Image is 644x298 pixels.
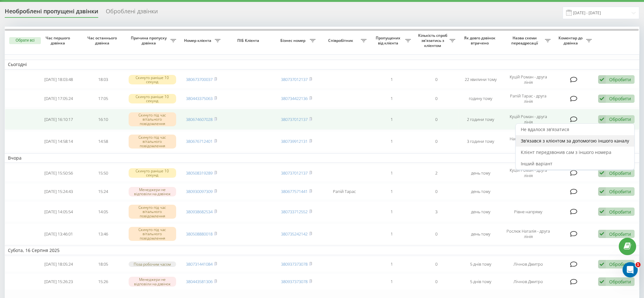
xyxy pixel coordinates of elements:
span: Назва схеми переадресації [506,36,545,45]
td: 1 [370,71,414,89]
div: Поза робочим часом [129,262,176,267]
td: годину тому [458,90,503,108]
div: Обробити [609,189,631,195]
td: 22 хвилини тому [458,71,503,89]
td: 3 [414,201,458,222]
a: 380930097309 [186,189,213,194]
td: Лічнов Дмитро [503,273,553,290]
a: 380731441084 [186,261,213,267]
a: 380938682534 [186,209,213,215]
td: день тому [458,183,503,200]
td: 0 [414,273,458,290]
a: 380508319289 [186,170,213,176]
a: 380733712552 [281,209,308,215]
td: [DATE] 17:05:24 [36,90,81,108]
div: Оброблені дзвінки [106,8,158,18]
td: 0 [414,131,458,152]
span: Співробітник [322,38,360,43]
td: 14:05 [81,201,125,222]
td: 1 [370,183,414,200]
div: Обробити [609,116,631,122]
span: 1 [635,262,641,267]
div: Скинуто раніше 10 секунд [129,168,176,178]
td: 0 [414,183,458,200]
td: 1 [370,109,414,130]
td: 0 [414,109,458,130]
span: Пропущених від клієнта [373,36,405,45]
td: 15:26 [81,273,125,290]
a: 380443581306 [186,279,213,284]
td: 0 [414,90,458,108]
td: Субота, 16 Серпня 2025 [5,246,639,255]
div: Скинуто раніше 10 секунд [129,94,176,103]
div: Менеджери не відповіли на дзвінок [129,277,176,286]
td: 1 [370,201,414,222]
td: 17:05 [81,90,125,108]
td: 2 години тому [458,109,503,130]
td: 3 години тому [458,131,503,152]
a: 380508880018 [186,231,213,237]
span: ПІБ Клієнта [229,38,269,43]
div: Скинуто під час вітального повідомлення [129,227,176,241]
div: Необроблені пропущені дзвінки [5,8,98,18]
td: 18:03 [81,71,125,89]
td: 13:46 [81,223,125,244]
td: 15:50 [81,164,125,182]
td: 14:58 [81,131,125,152]
td: 1 [370,131,414,152]
span: Інший варіант [521,161,552,167]
div: Скинуто під час вітального повідомлення [129,112,176,126]
span: Коментар до дзвінка [557,36,586,45]
a: 380676712401 [186,138,213,144]
a: 380674607028 [186,116,213,122]
td: день тому [458,164,503,182]
span: Клієнт передзвонив сам з іншого номера [521,149,611,155]
td: [DATE] 18:05:24 [36,256,81,272]
td: [DATE] 15:24:43 [36,183,81,200]
a: 380735242142 [281,231,308,237]
span: Номер клієнта [182,38,215,43]
td: Куцій Роман - друга лінія [503,71,553,89]
td: 5 днів тому [458,273,503,290]
td: 16:10 [81,109,125,130]
td: Рівне напряму [503,201,553,222]
td: 1 [370,256,414,272]
td: Куцій Роман - друга лінія [503,109,553,130]
td: Лічнов Дмитро [503,256,553,272]
td: 1 [370,164,414,182]
td: Рапій Тарас [319,183,369,200]
span: Час останнього дзвінка [86,36,120,45]
a: 380673700037 [186,76,213,82]
td: Рослюк Наталія - друга лінія [503,223,553,244]
a: 380937373078 [281,261,308,267]
iframe: Intercom live chat [622,262,638,277]
span: Бізнес номер [277,38,310,43]
td: 1 [370,90,414,108]
td: [DATE] 15:50:56 [36,164,81,182]
div: Обробити [609,209,631,215]
td: день тому [458,201,503,222]
span: Як довго дзвінок втрачено [463,36,498,45]
a: 380734422136 [281,96,308,101]
td: 0 [414,223,458,244]
td: Куцій Роман - друга лінія [503,164,553,182]
td: 0 [414,71,458,89]
td: [DATE] 16:10:17 [36,109,81,130]
td: 0 [414,256,458,272]
td: Рапій Тарас - друга лінія [503,90,553,108]
span: Кількість спроб зв'язатись з клієнтом [417,33,450,48]
span: Час першого дзвінка [41,36,76,45]
td: день тому [458,223,503,244]
a: 380737012137 [281,170,308,176]
td: [DATE] 14:05:54 [36,201,81,222]
td: Вчора [5,153,639,163]
td: 1 [370,223,414,244]
td: [DATE] 15:26:23 [36,273,81,290]
div: Скинуто під час вітального повідомлення [129,205,176,219]
td: Наконечна Марта - друга лінія [503,131,553,152]
a: 380937373078 [281,279,308,284]
td: 5 днів тому [458,256,503,272]
div: Менеджери не відповіли на дзвінок [129,187,176,196]
td: Сьогодні [5,60,639,69]
td: 1 [370,273,414,290]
